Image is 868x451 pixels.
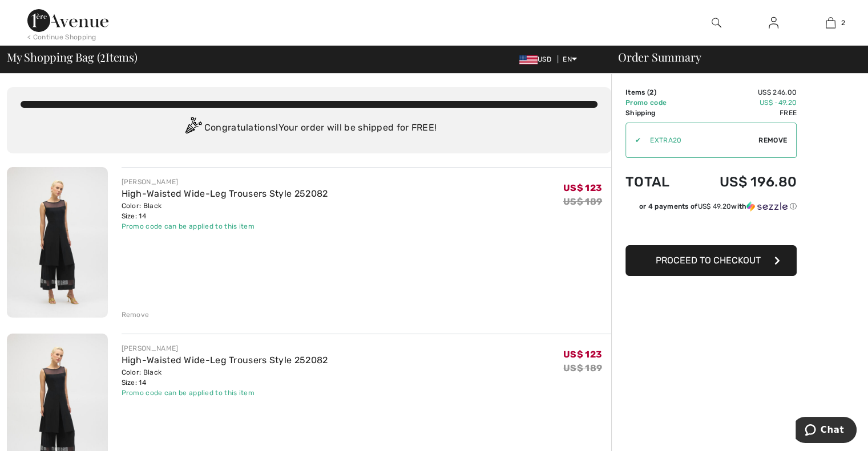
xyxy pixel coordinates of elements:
span: EN [563,55,577,63]
td: Promo code [625,97,688,108]
div: ✔ [626,135,641,145]
div: Promo code can be applied to this item [122,221,328,231]
img: High-Waisted Wide-Leg Trousers Style 252082 [7,167,108,318]
span: US$ 123 [563,349,602,360]
img: Sezzle [746,201,788,212]
img: Congratulation2.svg [181,117,204,140]
img: My Bag [826,16,835,30]
td: Shipping [625,108,688,118]
a: Sign In [760,16,788,30]
img: search the website [712,16,721,30]
img: My Info [769,16,778,30]
span: US$ 49.20 [697,202,731,210]
div: [PERSON_NAME] [122,177,328,187]
span: My Shopping Bag ( Items) [7,51,138,63]
s: US$ 189 [563,363,602,373]
div: or 4 payments of with [639,201,797,212]
input: Promo code [641,123,758,157]
td: Total [625,162,688,201]
div: Order Summary [604,51,861,63]
a: High-Waisted Wide-Leg Trousers Style 252082 [122,188,328,199]
div: Color: Black Size: 14 [122,201,328,221]
span: Remove [758,135,787,145]
span: 2 [841,18,845,28]
span: US$ 123 [563,182,602,193]
td: Items ( ) [625,87,688,97]
span: Proceed to Checkout [656,255,761,266]
td: Free [688,108,797,118]
span: 2 [649,88,653,96]
iframe: PayPal-paypal [625,216,797,241]
div: < Continue Shopping [27,32,96,42]
div: Remove [122,310,150,320]
td: US$ -49.20 [688,97,797,108]
a: 2 [802,16,858,30]
s: US$ 189 [563,196,602,207]
div: [PERSON_NAME] [122,343,328,354]
div: Color: Black Size: 14 [122,367,328,388]
td: US$ 196.80 [688,162,797,201]
td: US$ 246.00 [688,87,797,97]
div: Promo code can be applied to this item [122,388,328,398]
button: Proceed to Checkout [625,245,797,276]
a: High-Waisted Wide-Leg Trousers Style 252082 [122,355,328,365]
div: or 4 payments ofUS$ 49.20withSezzle Click to learn more about Sezzle [625,201,797,216]
img: US Dollar [519,55,538,64]
span: USD [519,55,556,63]
span: 2 [100,48,106,63]
div: Congratulations! Your order will be shipped for FREE! [21,117,597,140]
iframe: Opens a widget where you can chat to one of our agents [796,417,857,445]
img: 1ère Avenue [27,9,108,32]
